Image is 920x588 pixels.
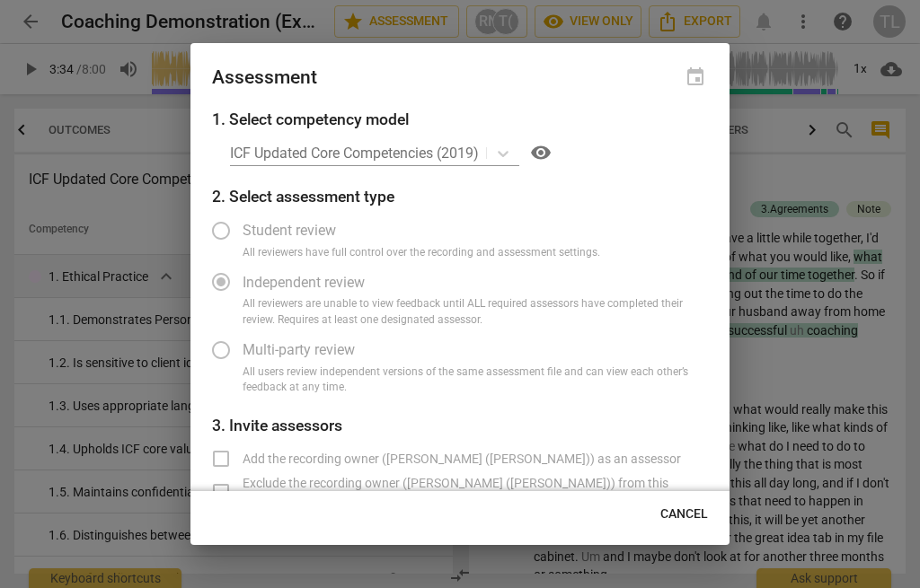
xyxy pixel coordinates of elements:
[519,138,555,167] a: Help
[243,296,694,328] span: All reviewers are unable to view feedback until ALL required assessors have completed their revie...
[243,272,365,293] span: Independent review
[243,450,681,469] span: Add the recording owner ([PERSON_NAME] ([PERSON_NAME])) as an assessor
[243,364,694,396] span: All users review independent versions of the same assessment file and can view each other’s feedb...
[212,185,708,208] h3: 2. Select assessment type
[526,138,555,167] button: Help
[243,339,355,360] span: Multi-party review
[212,414,708,437] h3: People will receive a link to the document to review.
[243,220,336,241] span: Student review
[646,498,722,531] button: Cancel
[212,66,317,89] div: Assessment
[243,245,600,261] span: All reviewers have full control over the recording and assessment settings.
[212,108,708,131] h3: 1. Select competency model
[212,209,708,396] div: Assessment type
[243,474,694,511] span: Exclude the recording owner ([PERSON_NAME] ([PERSON_NAME])) from this assessment
[660,505,708,523] span: Cancel
[530,142,552,163] span: visibility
